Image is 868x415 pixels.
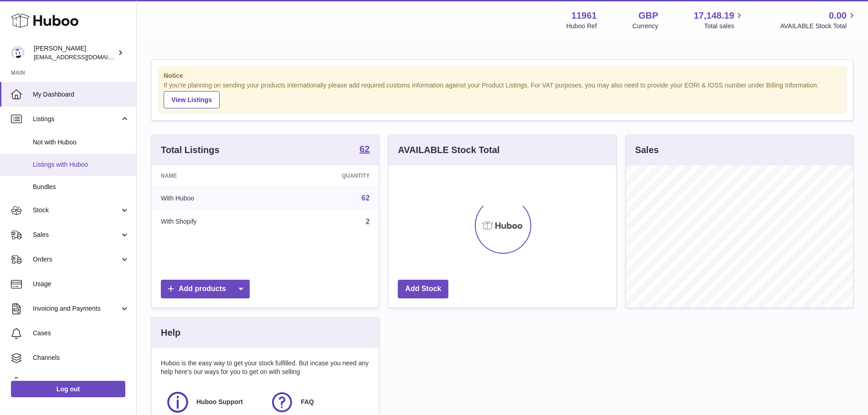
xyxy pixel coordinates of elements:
[161,359,370,376] p: Huboo is the easy way to get your stock fulfilled. But incase you need any help here's our ways f...
[638,10,658,22] strong: GBP
[34,53,134,61] span: [EMAIL_ADDRESS][DOMAIN_NAME]
[165,390,261,415] a: Huboo Support
[161,144,220,156] h3: Total Listings
[301,398,314,406] span: FAQ
[33,90,129,99] span: My Dashboard
[270,390,365,415] a: FAQ
[362,194,370,202] a: 62
[780,22,857,31] span: AVAILABLE Stock Total
[152,210,274,234] td: With Shopify
[632,22,658,31] div: Currency
[11,381,125,397] a: Log out
[34,44,116,61] div: [PERSON_NAME]
[164,81,841,108] div: If you're planning on sending your products internationally please add required customs informati...
[33,160,129,169] span: Listings with Huboo
[33,255,120,264] span: Orders
[33,231,120,239] span: Sales
[274,165,379,186] th: Quantity
[196,398,243,406] span: Huboo Support
[33,206,120,215] span: Stock
[571,10,597,22] strong: 11961
[693,10,734,22] span: 17,148.19
[33,138,129,147] span: Not with Huboo
[693,10,745,31] a: 17,148.19 Total sales
[33,378,129,387] span: Settings
[161,280,250,298] a: Add products
[566,22,597,31] div: Huboo Ref
[33,329,129,338] span: Cases
[704,22,745,31] span: Total sales
[33,280,129,288] span: Usage
[152,186,274,210] td: With Huboo
[164,91,220,108] a: View Listings
[11,46,25,60] img: internalAdmin-11961@internal.huboo.com
[398,144,499,156] h3: AVAILABLE Stock Total
[398,280,448,298] a: Add Stock
[33,304,120,313] span: Invoicing and Payments
[161,327,180,339] h3: Help
[152,165,274,186] th: Name
[780,10,857,31] a: 0.00 AVAILABLE Stock Total
[164,72,841,80] strong: Notice
[33,354,129,362] span: Channels
[360,144,370,155] a: 62
[365,218,370,225] a: 2
[829,10,847,22] span: 0.00
[635,144,659,156] h3: Sales
[33,115,120,123] span: Listings
[360,144,370,154] strong: 62
[33,183,129,191] span: Bundles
